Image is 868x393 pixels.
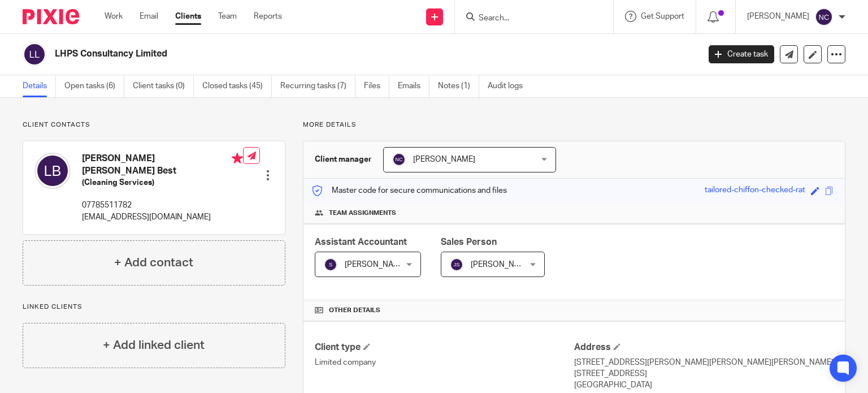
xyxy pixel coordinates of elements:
[815,8,833,26] img: svg%3E
[34,153,71,189] img: svg%3E
[709,45,774,63] a: Create task
[329,209,396,218] span: Team assignments
[364,75,389,97] a: Files
[438,75,479,97] a: Notes (1)
[232,153,243,164] i: Primary
[441,237,497,247] span: Sales Person
[64,75,124,97] a: Open tasks (6)
[413,156,475,163] span: [PERSON_NAME]
[324,258,337,271] img: svg%3E
[103,336,205,354] h4: + Add linked client
[705,184,805,197] div: tailored-chiffon-checked-rat
[105,11,123,22] a: Work
[315,342,574,353] h4: Client type
[574,368,834,379] p: [STREET_ADDRESS]
[82,211,243,223] p: [EMAIL_ADDRESS][DOMAIN_NAME]
[345,261,420,269] span: [PERSON_NAME] K V
[133,75,194,97] a: Client tasks (0)
[488,75,531,97] a: Audit logs
[218,11,237,22] a: Team
[23,9,79,24] img: Pixie
[23,303,285,312] p: Linked clients
[329,306,380,315] span: Other details
[478,14,579,24] input: Search
[202,75,272,97] a: Closed tasks (45)
[471,261,533,269] span: [PERSON_NAME]
[23,120,285,129] p: Client contacts
[23,75,56,97] a: Details
[747,11,809,22] p: [PERSON_NAME]
[312,185,507,196] p: Master code for secure communications and files
[315,154,372,165] h3: Client manager
[574,357,834,368] p: [STREET_ADDRESS][PERSON_NAME][PERSON_NAME][PERSON_NAME]
[140,11,158,22] a: Email
[641,12,684,20] span: Get Support
[315,357,574,368] p: Limited company
[392,153,406,166] img: svg%3E
[254,11,282,22] a: Reports
[23,42,46,66] img: svg%3E
[55,48,565,60] h2: LHPS Consultancy Limited
[303,120,845,129] p: More details
[574,379,834,391] p: [GEOGRAPHIC_DATA]
[114,254,193,271] h4: + Add contact
[315,237,407,247] span: Assistant Accountant
[82,153,243,177] h4: [PERSON_NAME] [PERSON_NAME] Best
[398,75,429,97] a: Emails
[82,177,243,188] h5: (Cleaning Services)
[574,342,834,353] h4: Address
[450,258,463,271] img: svg%3E
[280,75,355,97] a: Recurring tasks (7)
[82,200,243,211] p: 07785511782
[175,11,201,22] a: Clients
